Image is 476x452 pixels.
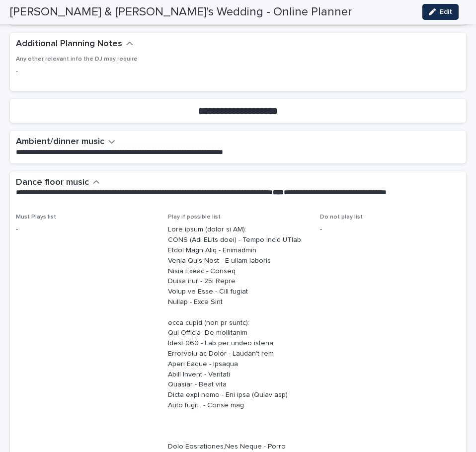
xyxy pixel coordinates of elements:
h2: Ambient/dinner music [16,137,104,148]
span: Edit [440,8,452,15]
h2: Dance floor music [16,177,89,188]
span: Play if possible list [168,214,221,220]
button: Additional Planning Notes [16,39,133,50]
button: Dance floor music [16,177,100,188]
p: - [16,225,156,235]
h2: [PERSON_NAME] & [PERSON_NAME]'s Wedding - Online Planner [10,5,352,19]
p: - [16,67,460,77]
p: - [320,225,460,235]
span: Must Plays list [16,214,56,220]
span: Any other relevant info the DJ may require [16,56,138,62]
h2: Additional Planning Notes [16,39,122,50]
button: Ambient/dinner music [16,137,115,148]
button: Edit [422,4,459,20]
span: Do not play list [320,214,363,220]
